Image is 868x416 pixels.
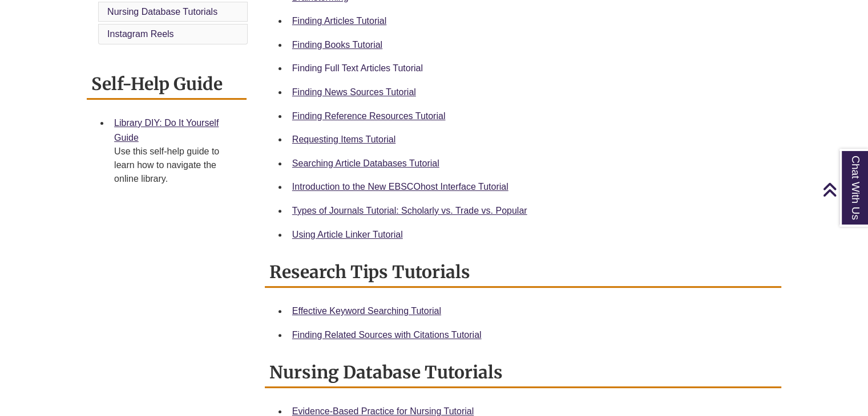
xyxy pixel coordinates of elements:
a: Finding Full Text Articles Tutorial [292,63,423,73]
a: Effective Keyword Searching Tutorial [292,306,441,316]
a: Introduction to the New EBSCOhost Interface Tutorial [292,182,508,191]
a: Using Article Linker Tutorial [292,230,403,239]
a: Finding News Sources Tutorial [292,87,416,97]
a: Evidence-Based Practice for Nursing Tutorial [292,406,474,416]
a: Library DIY: Do It Yourself Guide [114,118,219,142]
a: Back to Top [822,182,865,197]
a: Instagram Reels [107,29,174,39]
a: Searching Article Databases Tutorial [292,158,439,168]
a: Nursing Database Tutorials [107,7,217,17]
a: Finding Related Sources with Citations Tutorial [292,330,482,340]
div: Use this self-help guide to learn how to navigate the online library. [114,145,237,186]
a: Finding Books Tutorial [292,40,382,50]
a: Requesting Items Tutorial [292,134,395,144]
h2: Self-Help Guide [87,70,247,100]
a: Types of Journals Tutorial: Scholarly vs. Trade vs. Popular [292,206,527,215]
h2: Nursing Database Tutorials [265,358,781,388]
h2: Research Tips Tutorials [265,258,781,288]
a: Finding Reference Resources Tutorial [292,111,446,121]
a: Finding Articles Tutorial [292,16,386,26]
